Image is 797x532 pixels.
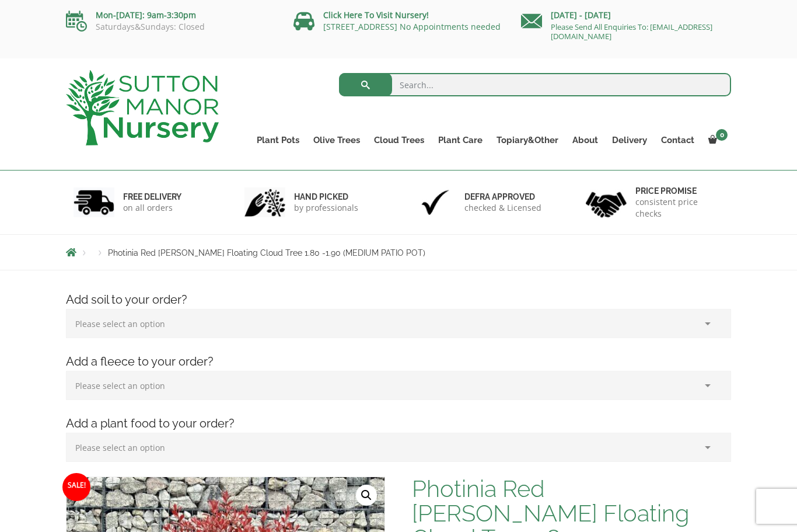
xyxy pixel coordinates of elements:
p: Mon-[DATE]: 9am-3:30pm [66,8,276,22]
h4: Add a fleece to your order? [57,353,740,371]
p: checked & Licensed [464,202,541,214]
input: Search... [339,73,732,96]
a: Cloud Trees [367,132,431,148]
a: Plant Pots [250,132,306,148]
a: 0 [701,132,731,148]
h6: hand picked [294,192,358,202]
p: on all orders [123,202,181,214]
img: 4.jpg [586,185,627,220]
a: Contact [654,132,701,148]
a: Olive Trees [306,132,367,148]
img: logo [66,70,219,145]
p: by professionals [294,202,358,214]
img: 3.jpg [415,187,456,217]
h6: Price promise [635,186,724,196]
a: Click Here To Visit Nursery! [323,9,429,20]
h4: Add soil to your order? [57,291,740,309]
nav: Breadcrumbs [66,248,731,257]
a: Topiary&Other [490,132,565,148]
img: 1.jpg [74,187,114,217]
p: [DATE] - [DATE] [521,8,731,22]
h4: Add a plant food to your order? [57,415,740,433]
a: Please Send All Enquiries To: [EMAIL_ADDRESS][DOMAIN_NAME] [551,22,712,41]
a: Plant Care [431,132,490,148]
h6: FREE DELIVERY [123,192,181,202]
p: Saturdays&Sundays: Closed [66,22,276,32]
a: About [565,132,605,148]
a: View full-screen image gallery [356,485,377,506]
span: 0 [716,129,728,141]
a: [STREET_ADDRESS] No Appointments needed [323,21,501,32]
a: Delivery [605,132,654,148]
span: Photinia Red [PERSON_NAME] Floating Cloud Tree 1.80 -1.90 (MEDIUM PATIO POT) [108,248,425,258]
p: consistent price checks [635,196,724,220]
img: 2.jpg [244,187,285,217]
span: Sale! [62,473,90,501]
h6: Defra approved [464,192,541,202]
